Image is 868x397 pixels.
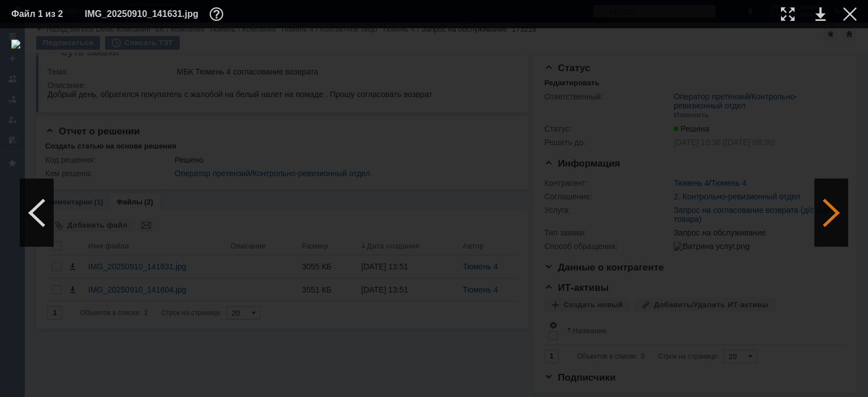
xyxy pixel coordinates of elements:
[11,10,68,19] div: Файл 1 из 2
[843,7,857,21] div: Закрыть окно (Esc)
[781,7,795,21] div: Увеличить масштаб
[20,179,54,247] div: Предыдущий файл
[210,7,227,21] div: Дополнительная информация о файле (F11)
[814,179,848,247] div: Следующий файл
[11,40,857,386] img: download
[815,7,826,21] div: Скачать файл
[85,7,227,21] div: IMG_20250910_141631.jpg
